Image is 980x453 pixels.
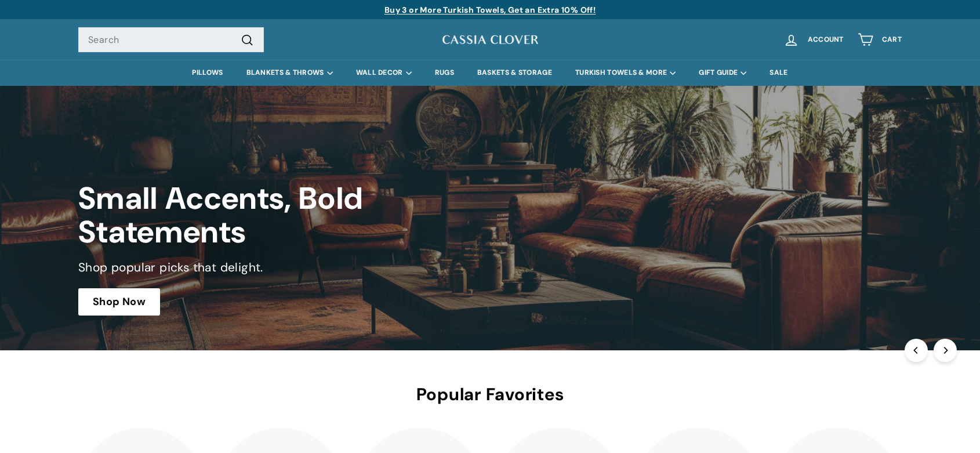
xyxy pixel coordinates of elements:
button: Next [934,339,957,362]
summary: BLANKETS & THROWS [235,60,344,86]
button: Previous [905,339,928,362]
a: SALE [758,60,799,86]
a: Buy 3 or More Turkish Towels, Get an Extra 10% Off! [384,5,596,15]
summary: WALL DECOR [344,60,423,86]
a: RUGS [423,60,466,86]
a: BASKETS & STORAGE [466,60,564,86]
a: PILLOWS [180,60,234,86]
span: Account [808,36,844,44]
h2: Popular Favorites [78,385,902,404]
div: Primary [55,60,925,86]
a: Cart [851,23,909,57]
summary: GIFT GUIDE [687,60,758,86]
span: Cart [882,36,902,44]
summary: TURKISH TOWELS & MORE [564,60,687,86]
input: Search [78,27,264,53]
a: Account [776,23,851,57]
